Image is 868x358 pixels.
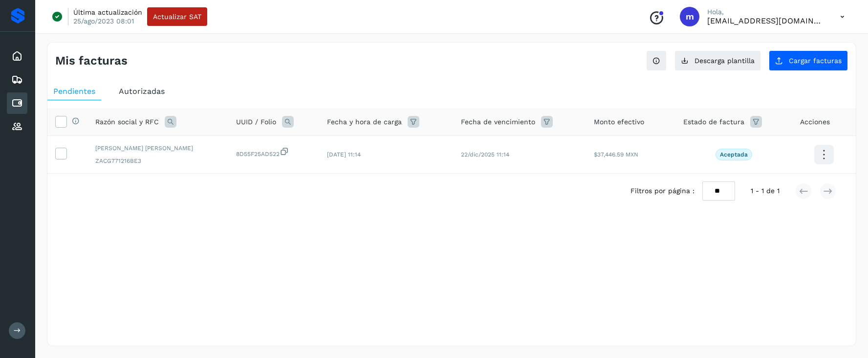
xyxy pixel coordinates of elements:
[236,117,276,127] span: UUID / Folio
[630,186,694,196] span: Filtros por página :
[461,151,509,158] span: 22/dic/2025 11:14
[95,117,159,127] span: Razón social y RFC
[73,8,142,17] p: Última actualización
[147,7,207,26] button: Actualizar SAT
[789,57,842,64] span: Cargar facturas
[683,117,744,127] span: Estado de factura
[7,45,27,67] div: Inicio
[95,157,220,165] span: ZACG771216BE3
[327,151,361,158] span: [DATE] 11:14
[800,117,830,127] span: Acciones
[769,50,848,71] button: Cargar facturas
[153,13,201,20] span: Actualizar SAT
[751,186,780,196] span: 1 - 1 de 1
[694,57,755,64] span: Descarga plantilla
[327,117,402,127] span: Fecha y hora de carga
[7,116,27,137] div: Proveedores
[119,87,165,96] span: Autorizadas
[7,69,27,90] div: Embarques
[594,151,638,158] span: $37,446.59 MXN
[674,50,761,71] button: Descarga plantilla
[7,92,27,114] div: Cuentas por pagar
[707,16,825,25] p: macosta@avetransportes.com
[707,8,825,16] p: Hola,
[73,17,134,25] p: 25/ago/2023 08:01
[55,54,128,68] h4: Mis facturas
[461,117,535,127] span: Fecha de vencimiento
[53,87,95,96] span: Pendientes
[594,117,644,127] span: Monto efectivo
[236,147,311,158] span: 8D55F25AD522
[720,151,748,158] p: Aceptada
[95,144,220,153] span: [PERSON_NAME] [PERSON_NAME]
